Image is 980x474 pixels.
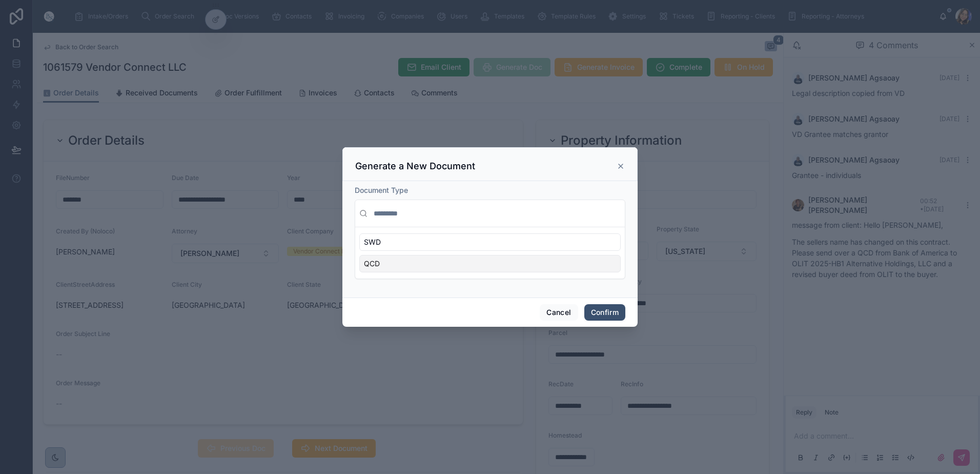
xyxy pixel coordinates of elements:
[355,160,475,172] h3: Generate a New Document
[364,237,381,247] span: SWD
[355,227,625,279] div: Suggestions
[540,304,578,321] button: Cancel
[584,304,625,321] button: Confirm
[355,186,408,194] span: Document Type
[364,259,380,269] span: QCD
